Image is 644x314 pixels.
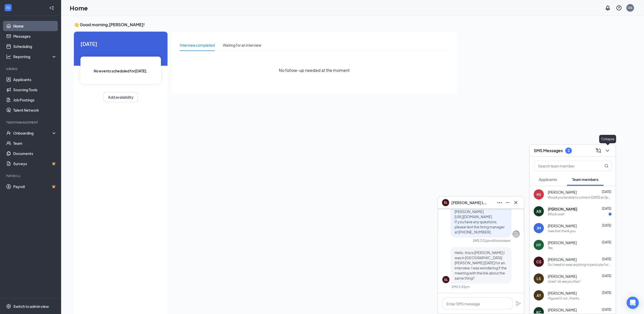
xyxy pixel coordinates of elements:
[548,263,612,267] div: Do I need to wear anything in particular for orientation?
[13,41,57,51] a: Scheduling
[279,67,350,73] span: No follow-up needed at the moment
[627,297,639,309] div: Open Intercom Messenger
[599,135,616,143] div: Collapse
[602,257,611,261] span: [DATE]
[473,239,491,243] div: SMS 3:51pm
[6,130,11,136] svg: UserCheck
[13,95,57,105] a: Job Postings
[6,174,56,178] div: Payroll
[13,159,57,169] a: SurveysCrown
[451,200,487,205] span: [PERSON_NAME] Little
[496,199,504,207] button: Ellipses
[548,223,577,228] span: [PERSON_NAME]
[548,195,612,200] div: Would you be able to come in [DATE] at 3pm for ordination?
[13,304,49,309] div: Switch to admin view
[568,148,570,153] div: 2
[605,164,609,168] svg: MagnifyingGlass
[548,296,579,300] div: I figured it out , thanks
[537,293,541,298] div: AY
[604,147,612,155] button: ChevronDown
[74,22,457,28] h3: 👋 Good morning, [PERSON_NAME] !
[572,177,598,182] span: Team members
[180,42,215,48] div: Interview completed
[536,209,541,214] div: AB
[451,285,470,289] div: SMS 5:43pm
[537,242,541,247] div: HY
[548,206,577,212] span: [PERSON_NAME]
[534,148,563,153] h3: SMS Messages
[602,207,611,211] span: [DATE]
[6,5,11,10] svg: WorkstreamLogo
[548,307,577,312] span: [PERSON_NAME]
[512,199,520,207] button: Cross
[491,239,511,243] span: • Workstream
[548,274,577,279] span: [PERSON_NAME]
[548,246,553,250] div: Yes
[49,5,54,10] svg: Collapse
[104,92,138,102] button: Add availability
[594,147,602,155] button: ComposeMessage
[515,300,522,307] svg: Plane
[605,5,611,11] svg: Notifications
[505,200,511,206] svg: Minimize
[616,5,622,11] svg: QuestionInfo
[13,105,57,115] a: Talent Network
[548,190,577,195] span: [PERSON_NAME]
[455,250,507,280] span: Hello, this is [PERSON_NAME] I was in [GEOGRAPHIC_DATA][PERSON_NAME] [DATE] for an interview. I w...
[602,308,611,311] span: [DATE]
[595,148,601,154] svg: ComposeMessage
[13,148,57,159] a: Documents
[80,40,161,48] span: [DATE]
[6,304,11,309] svg: Settings
[513,231,519,237] svg: Company
[548,279,581,284] div: Liked “ok see you than”
[537,226,541,231] div: JM
[537,192,541,197] div: MJ
[539,177,557,182] span: Applicants
[605,148,611,154] svg: ChevronDown
[13,130,52,136] div: Onboarding
[13,85,57,95] a: Sourcing Tools
[602,224,611,227] span: [DATE]
[534,161,594,171] input: Search team member
[536,259,541,264] div: CS
[602,274,611,278] span: [DATE]
[548,229,576,233] div: I see that thank you
[548,291,577,296] span: [PERSON_NAME]
[548,257,577,262] span: [PERSON_NAME]
[537,276,541,281] div: LS
[13,31,57,41] a: Messages
[444,278,448,282] div: SL
[6,54,11,59] svg: Analysis
[13,21,57,31] a: Home
[504,199,512,207] button: Minimize
[13,138,57,148] a: Team
[94,68,148,74] span: No events scheduled for [DATE] .
[628,6,633,10] div: GS
[70,4,88,12] h1: Home
[602,190,611,194] span: [DATE]
[6,120,56,125] div: Team Management
[602,240,611,244] span: [DATE]
[13,74,57,85] a: Applicants
[497,200,503,206] svg: Ellipses
[13,54,57,59] div: Reporting
[223,42,261,48] div: Waiting for an interview
[548,212,565,216] div: Which one?
[548,240,577,245] span: [PERSON_NAME]
[513,200,519,206] svg: Cross
[6,67,56,71] div: Hiring
[602,291,611,295] span: [DATE]
[13,181,57,192] a: PayrollCrown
